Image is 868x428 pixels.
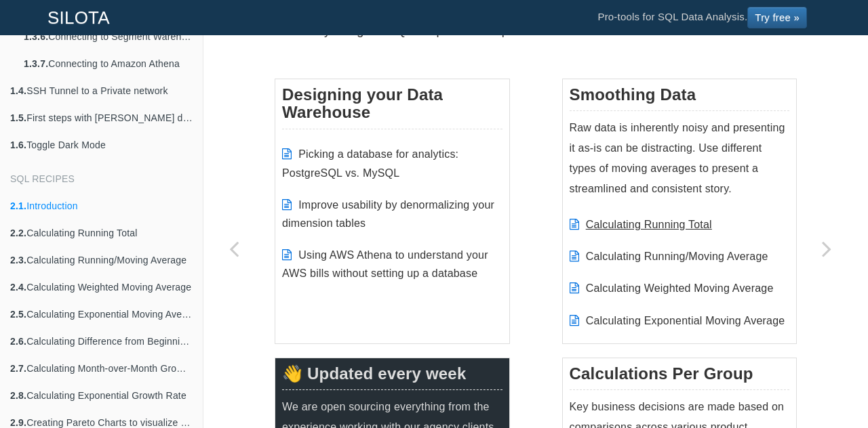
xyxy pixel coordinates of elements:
b: 2.9. [10,417,26,428]
a: Calculating Weighted Moving Average [586,282,774,294]
a: 1.3.6.Connecting to Segment Warehouse [14,23,203,50]
b: 1.3.6. [24,31,48,42]
a: Try free » [747,7,807,28]
a: Previous page: Toggle Dark Mode [203,69,264,428]
a: Using AWS Athena to understand your AWS bills without setting up a database [282,249,488,279]
a: Picking a database for analytics: PostgreSQL vs. MySQL [282,148,458,178]
a: Calculating Running/Moving Average [586,251,768,262]
b: 2.7. [10,363,26,374]
a: Improve usability by denormalizing your dimension tables [282,199,494,229]
b: 2.2. [10,228,26,238]
h3: Designing your Data Warehouse [282,86,502,129]
b: 1.5. [10,112,26,123]
b: 2.8. [10,390,26,401]
p: Raw data is inherently noisy and presenting it as-is can be distracting. Use different types of m... [570,118,790,199]
a: SILOTA [37,1,120,35]
b: 2.6. [10,336,26,347]
h3: 👋 Updated every week [282,365,502,390]
b: 2.1. [10,200,26,211]
li: Pro-tools for SQL Data Analysis. [584,1,821,35]
a: Next page: Calculating Running Total [796,69,857,428]
h3: Smoothing Data [570,86,790,111]
a: Calculating Running Total [586,219,712,230]
iframe: Drift Widget Chat Controller [800,360,852,412]
b: 2.4. [10,282,26,293]
b: 1.3.7. [24,58,48,69]
h3: Calculations Per Group [570,365,790,390]
a: Calculating Exponential Moving Average [586,315,785,326]
b: 1.6. [10,140,26,150]
b: 1.4. [10,85,26,96]
a: 1.3.7.Connecting to Amazon Athena [14,50,203,77]
b: 2.3. [10,255,26,265]
b: 2.5. [10,309,26,320]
